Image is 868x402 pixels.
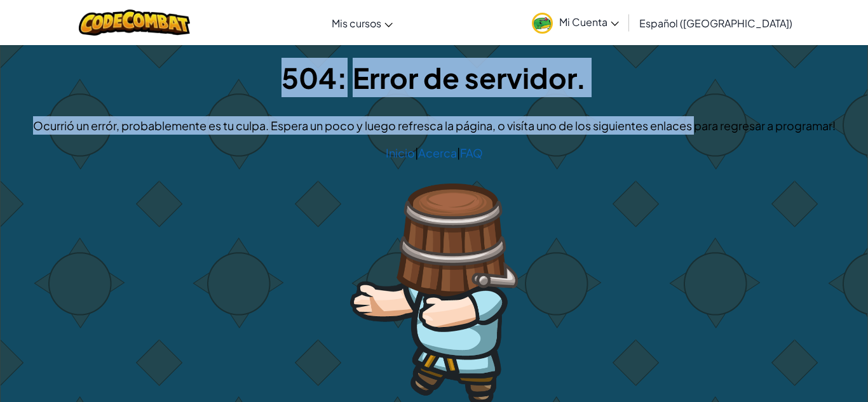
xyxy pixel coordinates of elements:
[457,145,460,160] span: |
[415,145,418,160] span: |
[332,17,381,30] span: Mis cursos
[13,116,855,135] p: Ocurrió un errór, probablemente es tu culpa. Espera un poco y luego refresca la página, o visíta ...
[639,17,792,30] span: Español ([GEOGRAPHIC_DATA])
[633,6,799,40] a: Español ([GEOGRAPHIC_DATA])
[281,60,353,95] span: 504:
[532,13,553,34] img: avatar
[526,3,625,43] a: Mi Cuenta
[559,15,619,29] span: Mi Cuenta
[460,145,483,160] a: FAQ
[418,145,457,160] a: Acerca
[353,60,587,95] span: Error de servidor.
[325,6,399,40] a: Mis cursos
[79,10,190,36] img: CodeCombat logo
[386,145,415,160] a: Inicio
